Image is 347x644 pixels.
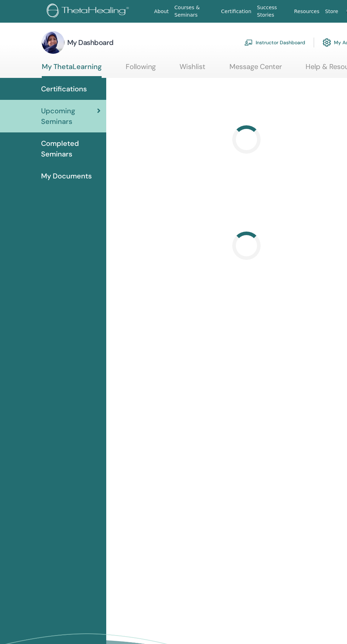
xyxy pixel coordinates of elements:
[67,38,114,47] h3: My Dashboard
[291,5,323,18] a: Resources
[322,5,341,18] a: Store
[41,106,97,127] span: Upcoming Seminars
[41,171,92,181] span: My Documents
[254,1,291,22] a: Success Stories
[244,39,253,46] img: chalkboard-teacher.svg
[172,1,218,22] a: Courses & Seminars
[126,62,156,76] a: Following
[180,62,205,76] a: Wishlist
[42,31,64,54] img: default.jpg
[41,138,101,159] span: Completed Seminars
[41,84,87,94] span: Certifications
[229,62,282,76] a: Message Center
[244,35,305,50] a: Instructor Dashboard
[47,4,131,19] img: logo.png
[151,5,171,18] a: About
[218,5,254,18] a: Certification
[323,36,331,49] img: cog.svg
[42,62,102,78] a: My ThetaLearning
